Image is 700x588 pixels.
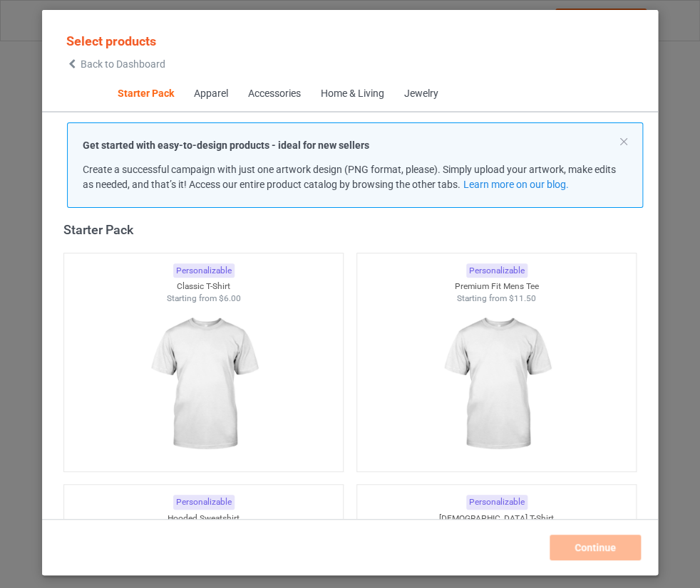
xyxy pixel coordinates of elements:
[321,87,384,101] div: Home & Living
[466,495,527,510] div: Personalizable
[83,140,369,151] strong: Get started with easy-to-design products - ideal for new sellers
[357,513,637,525] div: [DEMOGRAPHIC_DATA] T-Shirt
[357,280,637,293] div: Premium Fit Mens Tee
[140,305,267,464] img: regular.jpg
[64,293,344,305] div: Starting from
[248,87,301,101] div: Accessories
[509,293,536,303] span: $11.50
[433,305,560,464] img: regular.jpg
[173,495,234,510] div: Personalizable
[463,179,568,190] a: Learn more on our blog.
[83,164,616,190] span: Create a successful campaign with just one artwork design (PNG format, please). Simply upload you...
[404,87,438,101] div: Jewelry
[194,87,228,101] div: Apparel
[218,293,240,303] span: $6.00
[66,33,156,48] span: Select products
[173,263,234,278] div: Personalizable
[108,77,184,111] span: Starter Pack
[81,58,165,70] span: Back to Dashboard
[357,293,637,305] div: Starting from
[466,263,527,278] div: Personalizable
[64,280,344,293] div: Classic T-Shirt
[63,221,643,238] div: Starter Pack
[64,513,344,525] div: Hooded Sweatshirt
